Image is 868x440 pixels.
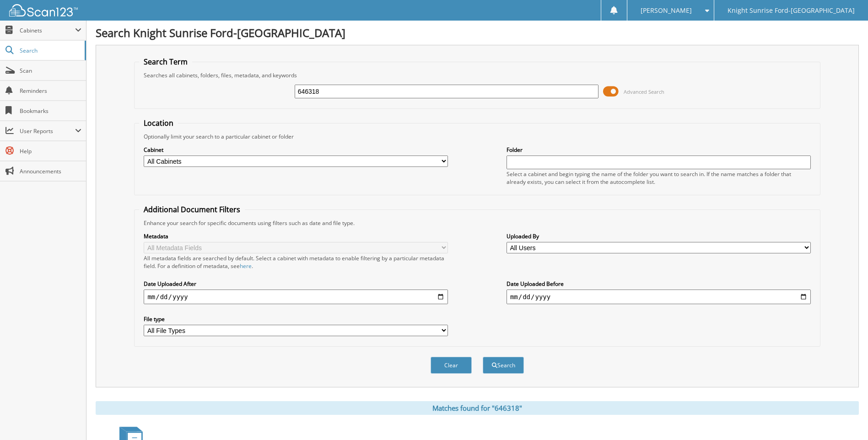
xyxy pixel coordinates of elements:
[144,315,448,323] label: File type
[507,232,811,240] label: Uploaded By
[641,8,692,13] span: [PERSON_NAME]
[20,107,81,115] span: Bookmarks
[20,27,75,34] span: Cabinets
[144,146,448,154] label: Cabinet
[144,232,448,240] label: Metadata
[139,204,245,215] legend: Additional Document Filters
[20,67,81,75] span: Scan
[139,57,192,67] legend: Search Term
[20,87,81,95] span: Reminders
[728,8,855,13] span: Knight Sunrise Ford-[GEOGRAPHIC_DATA]
[483,357,524,374] button: Search
[20,147,81,155] span: Help
[144,280,448,288] label: Date Uploaded After
[624,88,664,95] span: Advanced Search
[507,170,811,186] div: Select a cabinet and begin typing the name of the folder you want to search in. If the name match...
[431,357,472,374] button: Clear
[240,262,252,270] a: here
[139,133,815,140] div: Optionally limit your search to a particular cabinet or folder
[20,127,75,135] span: User Reports
[20,47,80,54] span: Search
[96,401,859,415] div: Matches found for "646318"
[139,118,178,128] legend: Location
[9,4,78,16] img: scan123-logo-white.svg
[507,146,811,154] label: Folder
[822,396,868,440] iframe: Chat Widget
[139,219,815,227] div: Enhance your search for specific documents using filters such as date and file type.
[507,290,811,304] input: end
[139,71,815,79] div: Searches all cabinets, folders, files, metadata, and keywords
[144,254,448,270] div: All metadata fields are searched by default. Select a cabinet with metadata to enable filtering b...
[144,290,448,304] input: start
[20,167,81,175] span: Announcements
[96,25,859,40] h1: Search Knight Sunrise Ford-[GEOGRAPHIC_DATA]
[507,280,811,288] label: Date Uploaded Before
